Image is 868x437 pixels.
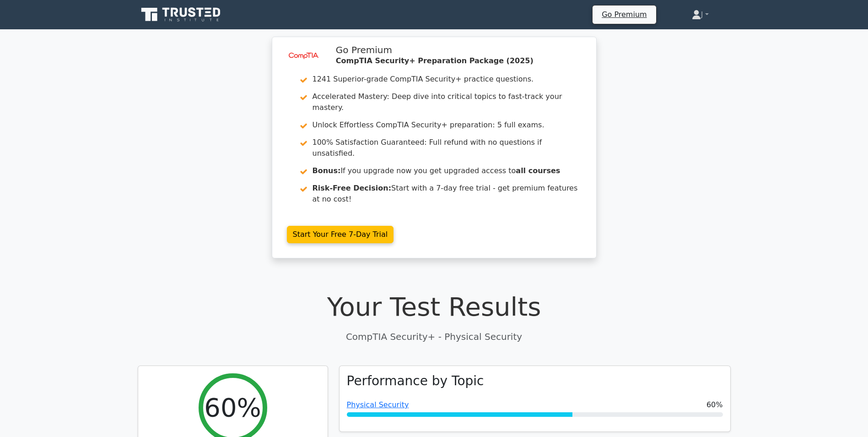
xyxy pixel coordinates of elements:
h1: Your Test Results [138,291,731,322]
p: CompTIA Security+ - Physical Security [138,330,731,344]
a: Go Premium [596,8,652,21]
h3: Performance by Topic [347,373,484,389]
a: Physical Security [347,400,409,409]
span: 60% [706,399,723,410]
a: Start Your Free 7-Day Trial [287,226,394,243]
h2: 60% [204,392,261,423]
a: J [670,5,731,24]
